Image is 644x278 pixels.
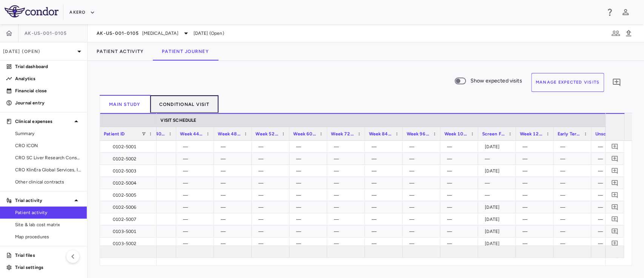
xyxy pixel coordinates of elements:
[610,226,620,236] button: Add comment
[258,225,286,238] div: —
[598,213,625,225] div: —
[409,201,437,213] div: —
[447,153,474,165] div: —
[107,177,153,189] div: 0102-5004
[611,179,618,186] svg: Add comment
[444,131,467,137] span: Week 108 (30-Day Follow-Up)
[447,201,474,213] div: —
[145,201,172,213] div: —
[15,75,81,82] p: Analytics
[142,30,178,37] span: [MEDICAL_DATA]
[258,153,286,165] div: —
[15,233,81,240] span: Map procedures
[447,141,474,153] div: —
[523,213,550,225] div: —
[334,201,361,213] div: —
[406,131,430,137] span: Week 96 ()
[183,201,210,213] div: —
[15,63,81,70] p: Trial dashboard
[520,131,543,137] span: Week 120 ()
[598,153,625,165] div: —
[610,76,623,89] button: Add comment
[107,201,153,213] div: 0102-5006
[610,214,620,224] button: Add comment
[145,225,172,238] div: —
[369,131,392,137] span: Week 84 ()
[183,213,210,225] div: —
[598,225,625,238] div: —
[372,201,399,213] div: —
[372,177,399,189] div: —
[523,238,550,250] div: —
[15,221,81,228] span: Site & lab cost matrix
[447,213,474,225] div: —
[409,177,437,189] div: —
[409,153,437,165] div: —
[296,201,323,213] div: —
[258,201,286,213] div: —
[447,177,474,189] div: —
[296,238,323,250] div: —
[334,153,361,165] div: —
[334,238,361,250] div: —
[485,201,512,213] div: [DATE]
[447,238,474,250] div: —
[221,165,248,177] div: —
[258,165,286,177] div: —
[331,131,354,137] span: Week 72 (Week 72)
[485,177,512,189] div: —
[598,177,625,189] div: —
[183,238,210,250] div: —
[485,225,512,238] div: [DATE]
[15,154,81,161] span: CRO SC Liver Research Consortium LLC
[598,189,625,201] div: —
[296,189,323,201] div: —
[372,165,399,177] div: —
[595,131,618,137] span: Unscheduled (Unscheduled Visit)
[560,153,587,165] div: —
[3,48,75,55] p: [DATE] (Open)
[560,177,587,189] div: —
[194,30,224,37] span: [DATE] (Open)
[334,225,361,238] div: —
[145,177,172,189] div: —
[334,177,361,189] div: —
[183,225,210,238] div: —
[104,131,125,137] span: Patient ID
[145,141,172,153] div: —
[482,131,505,137] span: Screen Fail (Screen Failed)
[372,238,399,250] div: —
[183,177,210,189] div: —
[221,238,248,250] div: —
[485,153,512,165] div: —
[560,238,587,250] div: —
[409,165,437,177] div: —
[150,95,219,113] button: Conditional Visit
[15,209,81,216] span: Patient activity
[258,238,286,250] div: —
[293,131,317,137] span: Week 60 (Week 60)
[153,42,218,61] button: Patient Journey
[470,77,522,85] span: Show expected visits
[15,130,81,137] span: Summary
[107,153,153,165] div: 0102-5002
[15,252,81,259] p: Trial files
[296,177,323,189] div: —
[409,213,437,225] div: —
[183,141,210,153] div: —
[523,201,550,213] div: —
[221,225,248,238] div: —
[5,5,58,17] img: logo-full-SnFGN8VE.png
[334,165,361,177] div: —
[183,165,210,177] div: —
[611,228,618,235] svg: Add comment
[610,154,620,164] button: Add comment
[145,213,172,225] div: —
[610,141,620,152] button: Add comment
[255,131,279,137] span: Week 52 (Week 52)
[107,238,153,250] div: 0103-5002
[15,142,81,149] span: CRO ICON
[485,189,512,201] div: —
[15,264,81,271] p: Trial settings
[523,177,550,189] div: —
